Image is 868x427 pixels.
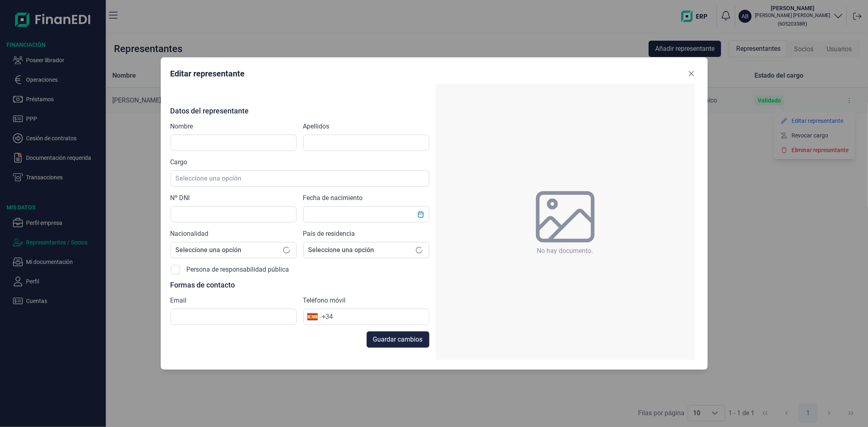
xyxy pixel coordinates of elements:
button: Choose Date [413,207,429,222]
label: Nacionalidad [171,229,209,239]
span: Guardar cambios [373,335,423,344]
div: Seleccione una opción [409,171,429,186]
span: Seleccione una opción [171,171,409,186]
label: Email [171,296,187,305]
label: Cargo [171,157,188,167]
span: No hay documento. [537,246,593,256]
label: Persona de responsabilidad pública [187,265,289,274]
div: Seleccione una opción [277,242,296,258]
label: País de residencia [303,229,355,239]
div: Editar representante [171,68,245,79]
div: Seleccione una opción [409,242,429,258]
p: Formas de contacto [171,281,429,289]
span: Seleccione una opción [304,242,409,258]
p: Datos del representante [171,107,429,115]
label: Apellidos [303,122,330,131]
button: Guardar cambios [367,331,429,348]
label: Teléfono móvil [303,296,346,305]
label: Fecha de nacimiento [303,193,363,203]
label: Nº DNI [171,193,190,203]
button: Close [685,67,698,80]
label: Nombre [171,122,193,131]
span: Seleccione una opción [171,242,277,258]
